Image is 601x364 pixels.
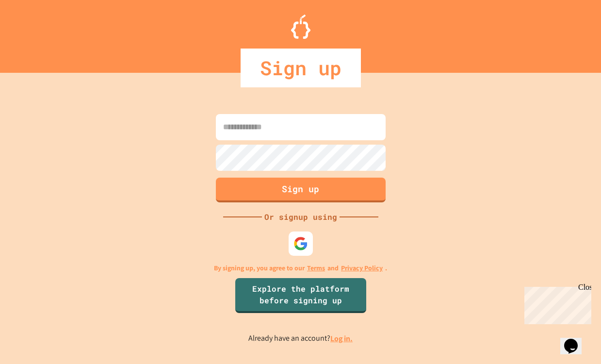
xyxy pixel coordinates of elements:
[235,278,366,313] a: Explore the platform before signing up
[248,332,353,345] p: Already have an account?
[214,263,387,273] p: By signing up, you agree to our and .
[520,283,591,324] iframe: chat widget
[4,4,67,62] div: Chat with us now!Close
[291,15,310,39] img: Logo.svg
[560,325,591,354] iframe: chat widget
[307,263,325,273] a: Terms
[241,49,361,87] div: Sign up
[293,236,308,251] img: google-icon.svg
[216,178,386,202] button: Sign up
[262,211,340,223] div: Or signup using
[341,263,383,273] a: Privacy Policy
[330,333,353,344] a: Log in.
